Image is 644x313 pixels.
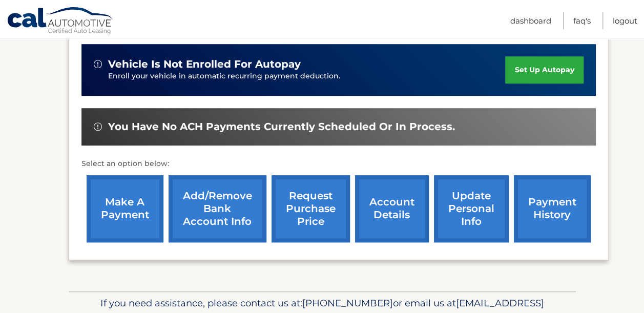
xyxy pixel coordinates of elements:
span: vehicle is not enrolled for autopay [108,58,301,71]
a: FAQ's [573,12,591,29]
span: [PHONE_NUMBER] [302,297,393,309]
span: You have no ACH payments currently scheduled or in process. [108,120,455,133]
p: Enroll your vehicle in automatic recurring payment deduction. [108,71,506,82]
a: make a payment [87,175,163,242]
p: Select an option below: [81,158,596,170]
a: payment history [514,175,591,242]
a: Logout [613,12,637,29]
a: account details [355,175,429,242]
img: alert-white.svg [94,122,102,131]
a: request purchase price [272,175,350,242]
a: Cal Automotive [7,7,114,36]
a: update personal info [434,175,509,242]
a: Dashboard [510,12,551,29]
a: Add/Remove bank account info [169,175,266,242]
img: alert-white.svg [94,60,102,68]
a: set up autopay [505,56,583,84]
